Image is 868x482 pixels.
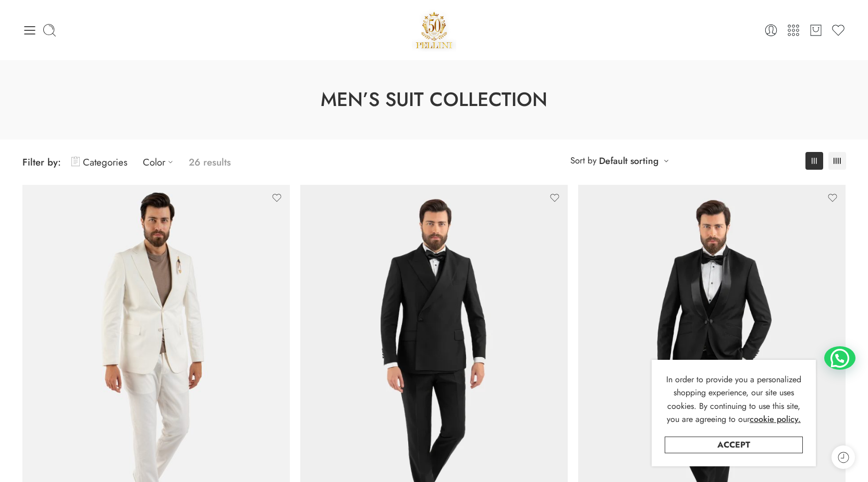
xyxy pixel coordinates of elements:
a: Login / Register [764,23,778,38]
a: Categories [71,150,127,174]
a: Default sorting [599,154,658,168]
a: cookie policy. [750,413,801,426]
a: Pellini - [412,8,457,52]
span: In order to provide you a personalized shopping experience, our site uses cookies. By continuing ... [666,373,801,426]
p: 26 results [189,150,231,174]
span: Sort by [570,152,596,169]
a: Color [143,150,178,174]
a: Accept [665,437,803,453]
a: Wishlist [831,23,846,38]
h1: Men’s Suit Collection [26,86,842,113]
img: Pellini [412,8,457,52]
a: Cart [809,23,823,38]
span: Filter by: [22,155,61,169]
